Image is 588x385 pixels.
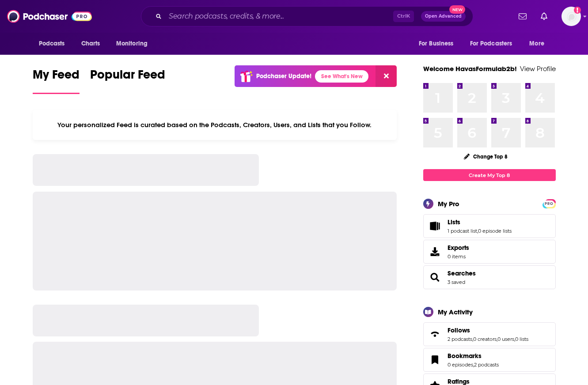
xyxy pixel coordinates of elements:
span: Logged in as HavasFormulab2b [561,7,581,26]
div: Search podcasts, credits, & more... [141,6,473,26]
a: Bookmarks [448,352,499,360]
a: 0 creators [473,336,497,342]
button: open menu [464,35,525,52]
a: Show notifications dropdown [515,9,530,24]
span: , [497,336,497,342]
div: Your personalized Feed is curated based on the Podcasts, Creators, Users, and Lists that you Follow. [33,110,397,140]
a: Popular Feed [90,67,165,94]
a: Searches [448,269,476,277]
a: My Feed [33,67,80,94]
span: Bookmarks [448,352,482,360]
span: Searches [423,265,556,289]
a: Show notifications dropdown [537,9,551,24]
img: Podchaser - Follow, Share and Rate Podcasts [7,8,92,25]
span: , [477,228,478,234]
span: Lists [423,214,556,238]
a: Exports [423,240,556,264]
input: Search podcasts, credits, & more... [165,9,393,23]
span: , [473,362,474,368]
span: Bookmarks [423,348,556,372]
span: More [529,38,544,50]
span: Exports [448,244,469,252]
a: Follows [448,326,528,334]
span: For Podcasters [470,38,512,50]
span: Popular Feed [90,67,165,87]
a: Lists [426,220,444,232]
span: For Business [419,38,454,50]
button: open menu [413,35,465,52]
a: Searches [426,271,444,283]
div: My Activity [438,308,473,316]
span: Ctrl K [393,11,414,22]
a: PRO [544,200,554,207]
a: 0 episode lists [478,228,512,234]
a: Charts [76,35,106,52]
a: 0 users [497,336,514,342]
a: 0 episodes [448,362,473,368]
a: Lists [448,218,512,226]
a: Follows [426,328,444,340]
svg: Add a profile image [574,7,581,14]
span: Follows [448,326,470,334]
span: New [449,5,465,14]
a: 3 saved [448,279,465,285]
button: open menu [33,35,76,52]
a: Create My Top 8 [423,169,556,181]
a: 2 podcasts [448,336,472,342]
span: Lists [448,218,460,226]
a: 0 lists [515,336,528,342]
button: open menu [523,35,555,52]
button: Open AdvancedNew [421,11,466,22]
a: 2 podcasts [474,362,499,368]
span: Open Advanced [425,14,462,19]
span: My Feed [33,67,80,87]
div: My Pro [438,200,459,208]
span: , [472,336,473,342]
span: 0 items [448,253,469,260]
span: Podcasts [39,38,65,50]
a: 1 podcast list [448,228,477,234]
span: Monitoring [116,38,148,50]
a: View Profile [520,64,556,73]
a: Bookmarks [426,354,444,366]
button: Change Top 8 [459,151,513,162]
span: Charts [81,38,100,50]
span: Follows [423,322,556,346]
span: Exports [426,245,444,258]
a: See What's New [315,70,368,83]
button: open menu [110,35,159,52]
a: Welcome HavasFormulab2b! [423,64,517,73]
img: User Profile [561,7,581,26]
p: Podchaser Update! [256,72,311,80]
span: , [514,336,515,342]
button: Show profile menu [561,7,581,26]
